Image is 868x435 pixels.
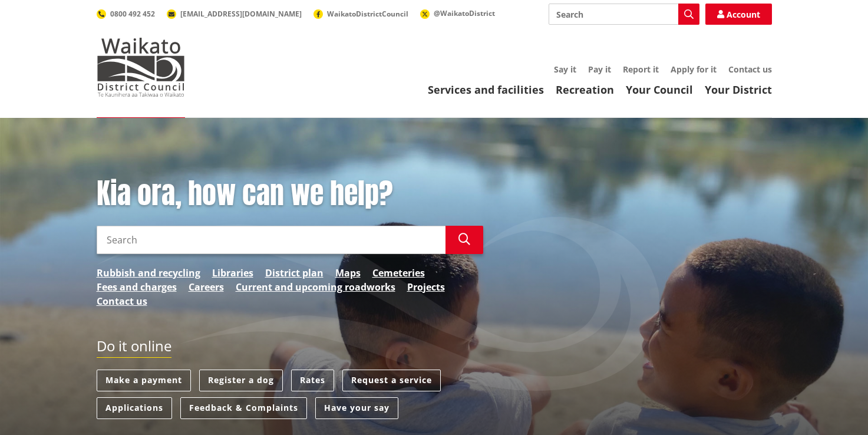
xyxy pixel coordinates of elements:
[97,338,171,358] h2: Do it online
[110,9,155,19] span: 0800 492 452
[342,370,441,391] a: Request a service
[626,83,693,97] a: Your Council
[167,9,302,19] a: [EMAIL_ADDRESS][DOMAIN_NAME]
[623,64,659,75] a: Report it
[327,9,408,19] span: WaikatoDistrictCouncil
[335,266,361,280] a: Maps
[97,38,185,97] img: Waikato District Council - Te Kaunihera aa Takiwaa o Waikato
[97,266,200,280] a: Rubbish and recycling
[97,370,191,391] a: Make a payment
[671,64,717,75] a: Apply for it
[212,266,253,280] a: Libraries
[434,8,495,18] span: @WaikatoDistrict
[588,64,611,75] a: Pay it
[199,370,283,391] a: Register a dog
[315,397,398,419] a: Have your say
[428,83,544,97] a: Services and facilities
[97,226,445,254] input: Search input
[97,397,172,419] a: Applications
[97,280,177,294] a: Fees and charges
[265,266,324,280] a: District plan
[372,266,425,280] a: Cemeteries
[420,8,495,18] a: @WaikatoDistrict
[97,177,483,211] h1: Kia ora, how can we help?
[97,294,147,308] a: Contact us
[549,4,699,25] input: Search input
[313,9,408,19] a: WaikatoDistrictCouncil
[728,64,772,75] a: Contact us
[189,280,224,294] a: Careers
[554,64,576,75] a: Say it
[407,280,445,294] a: Projects
[180,397,307,419] a: Feedback & Complaints
[291,370,334,391] a: Rates
[97,9,155,19] a: 0800 492 452
[556,83,614,97] a: Recreation
[180,9,302,19] span: [EMAIL_ADDRESS][DOMAIN_NAME]
[705,4,772,25] a: Account
[705,83,772,97] a: Your District
[236,280,395,294] a: Current and upcoming roadworks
